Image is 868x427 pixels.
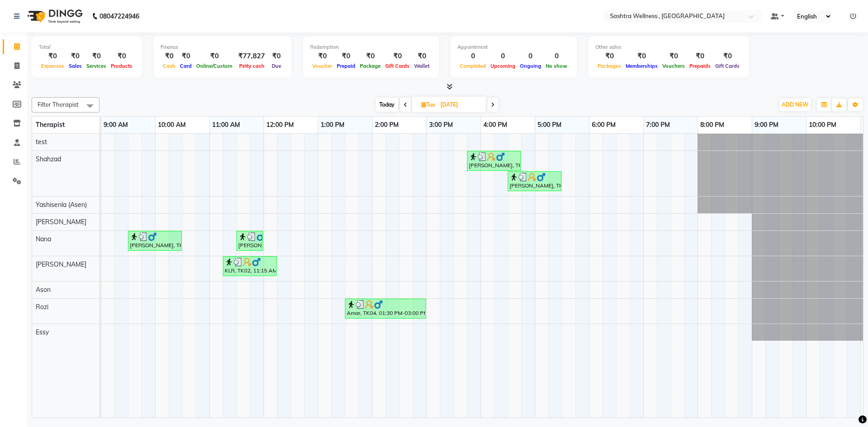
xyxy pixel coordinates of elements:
div: ₹0 [687,51,713,61]
span: No show [543,63,570,69]
span: Nana [36,235,51,243]
div: ₹0 [310,51,335,61]
div: Amar, TK04, 01:30 PM-03:00 PM, CLASSICAL MASSAGES - Deep Tissue Massage (90 mins) [346,300,425,317]
a: 4:00 PM [481,118,509,131]
a: 2:00 PM [373,118,401,131]
div: [PERSON_NAME], TK01, 09:30 AM-10:30 AM, CLASSICAL MASSAGES - Deep Tissue Massage (60 mins) [129,232,181,249]
span: Ongoing [518,63,543,69]
a: 7:00 PM [644,118,672,131]
span: Today [376,98,398,112]
span: Therapist [36,121,65,129]
div: 0 [488,51,518,61]
span: Petty cash [237,63,267,69]
div: [PERSON_NAME], TK05, 03:45 PM-04:45 PM, HAIR CUT FOR MEN - Kids Cut (Below Age [DEMOGRAPHIC_DATA]) [468,152,520,169]
div: ₹0 [160,51,178,61]
div: Redemption [310,43,432,51]
b: 08047224946 [99,4,139,29]
div: 0 [543,51,570,61]
div: Appointment [458,43,570,51]
a: 8:00 PM [698,118,726,131]
div: ₹0 [108,51,135,61]
div: ₹0 [358,51,383,61]
div: ₹0 [194,51,235,61]
span: [PERSON_NAME] [36,260,86,268]
input: 2025-09-30 [438,98,483,112]
span: Package [358,63,383,69]
span: Upcoming [488,63,518,69]
span: Gift Cards [713,63,742,69]
span: Sales [66,63,84,69]
div: Total [39,43,135,51]
a: 12:00 PM [264,118,296,131]
div: ₹0 [269,51,284,61]
div: 0 [518,51,543,61]
span: Rozi [36,303,48,311]
a: 6:00 PM [590,118,618,131]
span: Due [269,63,283,69]
a: 10:00 PM [807,118,839,131]
img: logo [23,4,85,29]
div: 0 [458,51,488,61]
div: KLR, TK02, 11:15 AM-12:15 PM, CLASSICAL MASSAGES - Swedish Massage (60 mins) [224,258,276,275]
div: ₹0 [595,51,623,61]
span: Vouchers [660,63,687,69]
a: 1:00 PM [318,118,347,131]
a: 3:00 PM [427,118,455,131]
div: ₹0 [412,51,432,61]
span: Filter Therapist [38,101,79,108]
div: [PERSON_NAME], TK05, 04:30 PM-05:30 PM, HAIR CUT FOR MEN - Kids Cut (Below Age [DEMOGRAPHIC_DATA]) [509,173,561,190]
span: Prepaid [335,63,358,69]
div: ₹0 [66,51,84,61]
div: Other sales [595,43,742,51]
span: Completed [458,63,488,69]
div: ₹0 [39,51,66,61]
a: 9:00 AM [101,118,130,131]
button: ADD NEW [779,99,811,111]
span: Tue [419,101,438,108]
span: Prepaids [687,63,713,69]
div: ₹0 [623,51,660,61]
div: ₹0 [660,51,687,61]
span: Online/Custom [194,63,235,69]
div: ₹0 [84,51,108,61]
div: [PERSON_NAME], TK03, 11:30 AM-12:00 PM, CLASSICAL MASSAGES - Foot Massage (30 mins) [237,232,262,249]
div: Finance [160,43,284,51]
span: Packages [595,63,623,69]
div: ₹0 [335,51,358,61]
a: 11:00 AM [210,118,242,131]
span: Memberships [623,63,660,69]
div: ₹0 [713,51,742,61]
div: ₹0 [383,51,412,61]
span: Shahzad [36,155,61,163]
span: Products [108,63,135,69]
a: 10:00 AM [156,118,188,131]
div: ₹0 [178,51,194,61]
span: test [36,138,47,146]
span: Cash [160,63,178,69]
span: ADD NEW [782,101,808,108]
span: Ason [36,286,51,294]
div: ₹77,827 [235,51,269,61]
a: 9:00 PM [752,118,781,131]
span: Services [84,63,108,69]
span: Expenses [39,63,66,69]
span: Yashisenla (Asen) [36,201,87,209]
span: Wallet [412,63,432,69]
span: Voucher [310,63,335,69]
span: [PERSON_NAME] [36,218,86,226]
a: 5:00 PM [535,118,564,131]
span: Essy [36,328,49,336]
span: Card [178,63,194,69]
span: Gift Cards [383,63,412,69]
